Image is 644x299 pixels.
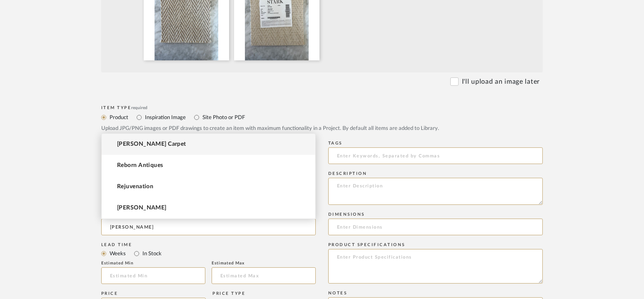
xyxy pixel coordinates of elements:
input: Unknown [101,219,316,235]
span: required [132,106,148,110]
div: Notes [328,291,543,296]
div: Tags [328,141,543,146]
div: Item Type [101,105,543,110]
div: Upload JPG/PNG images or PDF drawings to create an item with maximum functionality in a Project. ... [101,125,543,133]
div: Product Specifications [328,242,543,247]
span: Rejuvenation [117,183,153,190]
input: Estimated Min [101,267,205,284]
label: Site Photo or PDF [202,113,245,122]
div: Estimated Max [212,261,316,266]
label: Product [109,113,128,122]
input: Estimated Max [212,267,316,284]
input: Enter Dimensions [328,219,543,235]
label: Inspiration Image [144,113,186,122]
mat-radio-group: Select item type [101,248,316,259]
label: Weeks [109,249,126,258]
label: In Stock [142,249,162,258]
span: [PERSON_NAME] [117,204,167,212]
mat-radio-group: Select item type [101,112,543,122]
div: Description [328,171,543,176]
div: Price Type [213,291,266,296]
div: Price [101,291,206,296]
input: Enter Keywords, Separated by Commas [328,147,543,164]
div: Lead Time [101,242,316,247]
div: Dimensions [328,212,543,217]
span: [PERSON_NAME] Carpet [117,141,186,148]
label: I'll upload an image later [462,77,540,87]
div: Estimated Min [101,261,205,266]
span: Reborn Antiques [117,162,163,169]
